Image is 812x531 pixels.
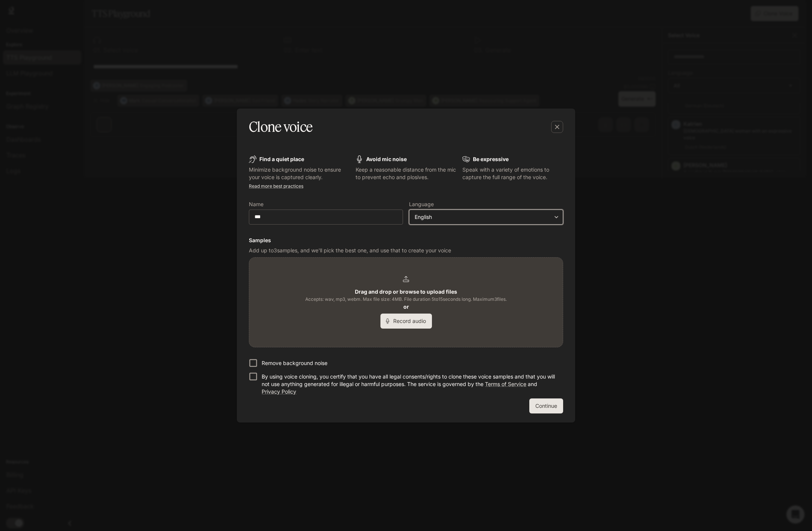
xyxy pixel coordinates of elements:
p: Speak with a variety of emotions to capture the full range of the voice. [462,166,563,181]
a: Read more best practices [249,183,303,189]
p: Minimize background noise to ensure your voice is captured clearly. [249,166,350,181]
b: Be expressive [473,156,509,162]
div: English [415,213,551,221]
h5: Clone voice [249,118,312,136]
b: Drag and drop or browse to upload files [355,288,457,295]
div: English [409,213,563,221]
p: By using voice cloning, you certify that you have all legal consents/rights to clone these voice ... [262,373,557,395]
button: Record audio [380,314,432,329]
p: Name [249,202,264,207]
p: Language [409,202,434,207]
p: Keep a reasonable distance from the mic to prevent echo and plosives. [356,166,456,181]
button: Continue [529,398,563,413]
b: Find a quiet place [259,156,304,162]
h6: Samples [249,237,563,244]
a: Privacy Policy [262,388,296,395]
p: Remove background noise [262,359,327,367]
p: Add up to 3 samples, and we'll pick the best one, and use that to create your voice [249,247,563,254]
span: Accepts: wav, mp3, webm. Max file size: 4MB. File duration 5 to 15 seconds long. Maximum 3 files. [305,296,507,303]
b: or [403,303,409,310]
b: Avoid mic noise [366,156,407,162]
a: Terms of Service [485,381,526,387]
